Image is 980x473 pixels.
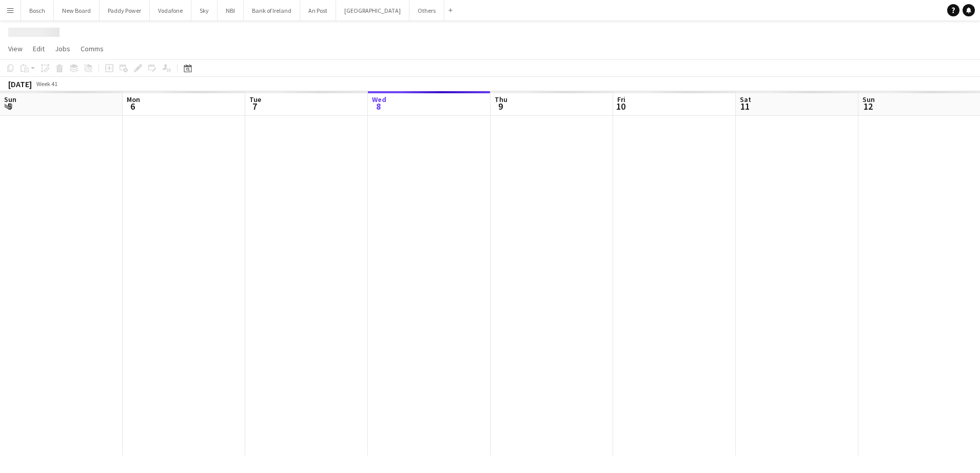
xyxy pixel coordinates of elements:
[738,100,751,112] span: 11
[248,100,261,112] span: 7
[495,95,507,104] span: Thu
[51,42,74,55] a: Jobs
[125,100,140,112] span: 6
[34,80,60,88] span: Week 41
[740,95,751,104] span: Sat
[150,1,191,20] button: Vodafone
[8,79,32,89] div: [DATE]
[616,100,625,112] span: 10
[493,100,507,112] span: 9
[336,1,409,20] button: [GEOGRAPHIC_DATA]
[81,44,104,53] span: Comms
[191,1,218,20] button: Sky
[76,42,108,55] a: Comms
[863,95,875,104] span: Sun
[3,100,16,112] span: 5
[370,100,386,112] span: 8
[54,1,100,20] button: New Board
[55,44,70,53] span: Jobs
[244,1,300,20] button: Bank of Ireland
[29,42,49,55] a: Edit
[33,44,45,53] span: Edit
[409,1,444,20] button: Others
[249,95,261,104] span: Tue
[21,1,54,20] button: Bosch
[4,42,27,55] a: View
[8,44,23,53] span: View
[127,95,140,104] span: Mon
[100,1,150,20] button: Paddy Power
[218,1,244,20] button: NBI
[4,95,16,104] span: Sun
[861,100,875,112] span: 12
[617,95,625,104] span: Fri
[372,95,386,104] span: Wed
[300,1,336,20] button: An Post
